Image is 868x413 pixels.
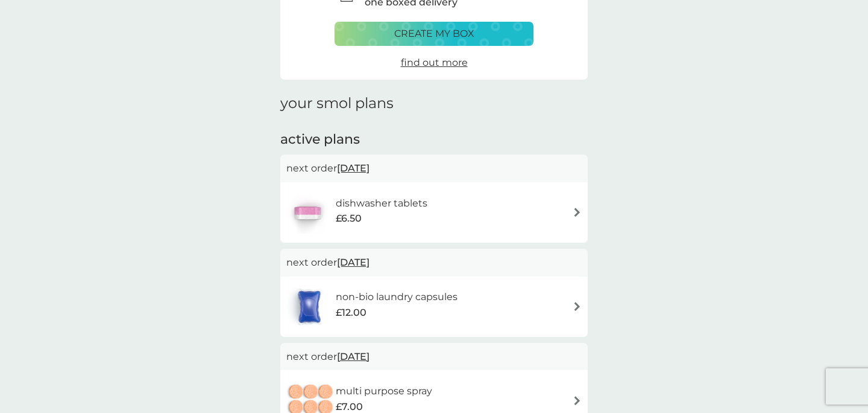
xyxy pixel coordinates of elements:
[336,289,458,305] h6: non-bio laundry capsules
[401,55,468,71] a: find out more
[335,22,533,46] button: create my box
[336,305,366,321] span: £12.00
[573,302,582,311] img: arrow right
[286,191,329,234] img: dishwasher tablets
[286,161,582,176] p: next order
[573,396,582,405] img: arrow right
[573,208,582,217] img: arrow right
[336,196,427,211] h6: dishwasher tablets
[337,345,370,368] span: [DATE]
[337,156,370,180] span: [DATE]
[286,349,582,365] p: next order
[280,95,588,112] h1: your smol plans
[286,286,332,328] img: non-bio laundry capsules
[286,255,582,271] p: next order
[280,130,588,149] h2: active plans
[394,26,474,42] p: create my box
[336,383,432,399] h6: multi purpose spray
[336,211,362,226] span: £6.50
[337,251,370,274] span: [DATE]
[401,57,468,68] span: find out more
